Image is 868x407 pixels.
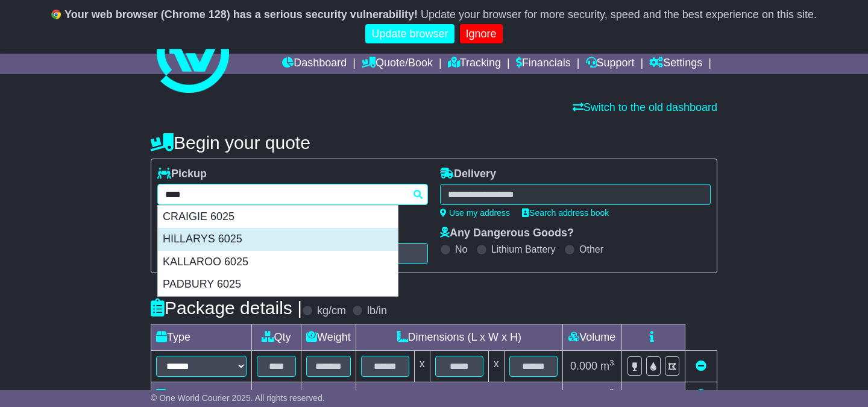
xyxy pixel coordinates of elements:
[158,273,398,296] div: PADBURY 6025
[414,351,430,382] td: x
[440,227,574,240] label: Any Dangerous Goods?
[158,251,398,274] div: KALLAROO 6025
[157,184,428,205] typeahead: Please provide city
[460,24,503,44] a: Ignore
[151,133,717,153] h4: Begin your quote
[522,208,609,218] a: Search address book
[309,389,315,401] span: 0
[649,54,702,74] a: Settings
[301,324,356,351] td: Weight
[488,351,504,382] td: x
[573,101,717,113] a: Switch to the old dashboard
[440,168,496,181] label: Delivery
[158,228,398,251] div: HILLARYS 6025
[317,304,346,318] label: kg/cm
[516,54,571,74] a: Financials
[586,54,635,74] a: Support
[491,244,556,255] label: Lithium Battery
[609,387,614,396] sup: 3
[600,389,614,401] span: m
[570,389,597,401] span: 0.000
[252,324,301,351] td: Qty
[367,304,387,318] label: lb/in
[421,8,817,21] span: Update your browser for more security, speed and the best experience on this site.
[609,358,614,367] sup: 3
[151,324,252,351] td: Type
[356,324,562,351] td: Dimensions (L x W x H)
[696,360,706,372] a: Remove this item
[696,389,706,401] a: Add new item
[600,360,614,372] span: m
[151,393,325,403] span: © One World Courier 2025. All rights reserved.
[282,54,347,74] a: Dashboard
[570,360,597,372] span: 0.000
[158,206,398,229] div: CRAIGIE 6025
[157,168,207,181] label: Pickup
[362,54,433,74] a: Quote/Book
[440,208,510,218] a: Use my address
[579,244,603,255] label: Other
[455,244,467,255] label: No
[562,324,621,351] td: Volume
[151,298,302,318] h4: Package details |
[64,8,418,21] b: Your web browser (Chrome 128) has a serious security vulnerability!
[365,24,454,44] a: Update browser
[448,54,501,74] a: Tracking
